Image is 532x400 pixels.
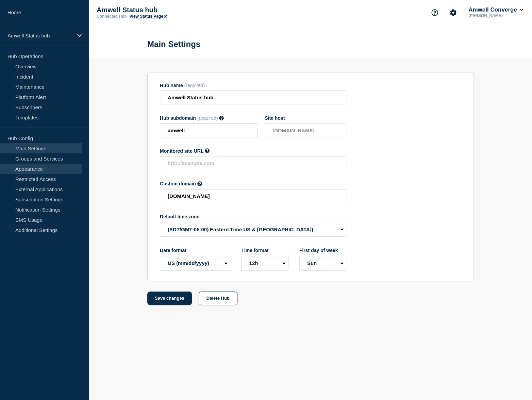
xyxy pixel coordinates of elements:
select: Default time zone [160,222,346,237]
span: Monitored site URL [160,148,203,154]
h1: Main Settings [147,39,200,49]
select: Date format [160,256,230,271]
input: Hub name [160,90,346,104]
p: Amwell Status hub [7,33,73,38]
div: Site host [265,115,346,121]
input: sample [160,123,258,137]
div: Hub name [160,83,346,88]
input: http://example.com [160,156,346,170]
p: [PERSON_NAME] [467,13,525,18]
span: Hub subdomain [160,115,196,121]
p: Connected Hub [97,14,127,19]
span: Custom domain [160,181,196,186]
button: Delete Hub [199,291,237,305]
button: Support [428,5,442,20]
button: Save changes [147,291,192,305]
button: Amwell Converge [467,6,525,13]
div: First day of week [299,248,346,253]
span: (required) [184,83,205,88]
button: Account settings [446,5,460,20]
select: Time format [241,256,288,271]
a: View Status Page [130,14,167,19]
select: First day of week [299,256,346,271]
span: (required) [197,115,218,121]
p: Amwell Status hub [97,6,233,14]
div: Default time zone [160,214,346,219]
div: Date format [160,248,230,253]
div: Time format [241,248,288,253]
input: Site host [265,123,346,137]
